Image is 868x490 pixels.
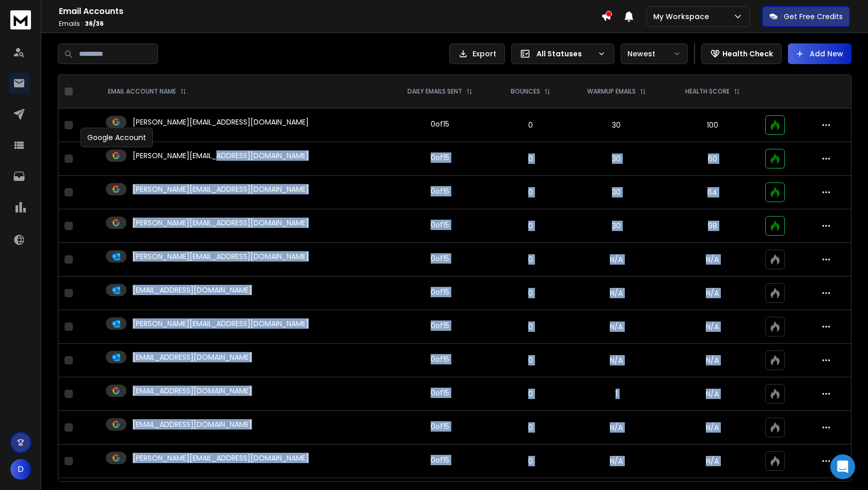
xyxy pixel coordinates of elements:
td: 64 [666,176,759,209]
p: HEALTH SCORE [685,87,730,96]
p: 0 [500,288,561,298]
button: Health Check [701,43,782,64]
p: [EMAIL_ADDRESS][DOMAIN_NAME] [133,386,252,396]
div: 0 of 15 [431,186,449,196]
p: 0 [500,456,561,466]
p: All Statuses [536,49,593,59]
td: 100 [666,109,759,142]
p: 0 [500,321,561,332]
p: N/A [672,288,753,298]
div: 0 of 15 [431,388,449,398]
div: 0 of 15 [431,320,449,331]
div: 0 of 15 [431,421,449,432]
button: Add New [788,43,851,64]
div: 0 of 15 [431,455,449,465]
button: Get Free Credits [762,6,850,27]
p: N/A [672,456,753,466]
td: 30 [567,176,666,209]
td: N/A [567,445,666,478]
p: [EMAIL_ADDRESS][DOMAIN_NAME] [133,419,252,430]
div: 0 of 15 [431,119,449,129]
p: BOUNCES [511,87,540,96]
p: [PERSON_NAME][EMAIL_ADDRESS][DOMAIN_NAME] [133,318,309,329]
p: Health Check [722,49,773,59]
p: 0 [500,389,561,399]
div: Google Account [81,128,153,147]
td: 1 [567,377,666,411]
td: N/A [567,277,666,310]
div: Open Intercom Messenger [830,454,855,479]
p: [PERSON_NAME][EMAIL_ADDRESS][DOMAIN_NAME] [133,251,309,262]
p: [PERSON_NAME][EMAIL_ADDRESS][DOMAIN_NAME] [133,184,309,194]
div: 0 of 15 [431,220,449,230]
td: 98 [666,209,759,243]
td: 30 [567,209,666,243]
button: D [10,459,31,480]
td: N/A [567,310,666,344]
p: 0 [500,355,561,365]
p: My Workspace [653,11,713,22]
p: N/A [672,254,753,265]
p: N/A [672,355,753,365]
p: [PERSON_NAME][EMAIL_ADDRESS][DOMAIN_NAME] [133,218,309,228]
p: DAILY EMAILS SENT [407,87,462,96]
p: N/A [672,389,753,399]
p: [PERSON_NAME][EMAIL_ADDRESS][DOMAIN_NAME] [133,150,309,161]
div: 0 of 15 [431,354,449,364]
p: Emails : [59,20,601,28]
button: Export [449,43,505,64]
h1: Email Accounts [59,5,601,18]
p: [EMAIL_ADDRESS][DOMAIN_NAME] [133,285,252,295]
p: [PERSON_NAME][EMAIL_ADDRESS][DOMAIN_NAME] [133,453,309,463]
td: 60 [666,142,759,176]
td: 30 [567,109,666,142]
td: N/A [567,344,666,377]
p: 0 [500,120,561,130]
p: N/A [672,321,753,332]
p: 0 [500,154,561,164]
p: 0 [500,254,561,265]
div: 0 of 15 [431,287,449,297]
div: EMAIL ACCOUNT NAME [108,87,186,96]
td: N/A [567,243,666,277]
p: [PERSON_NAME][EMAIL_ADDRESS][DOMAIN_NAME] [133,117,309,127]
p: [EMAIL_ADDRESS][DOMAIN_NAME] [133,352,252,362]
td: N/A [567,411,666,445]
div: 0 of 15 [431,253,449,264]
span: 36 / 36 [85,19,104,28]
p: WARMUP EMAILS [587,87,636,96]
td: 30 [567,142,666,176]
p: N/A [672,422,753,433]
p: 0 [500,221,561,231]
img: logo [10,10,31,29]
button: Newest [621,43,688,64]
div: 0 of 15 [431,152,449,163]
p: 0 [500,422,561,433]
p: 0 [500,187,561,197]
p: Get Free Credits [784,11,843,22]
